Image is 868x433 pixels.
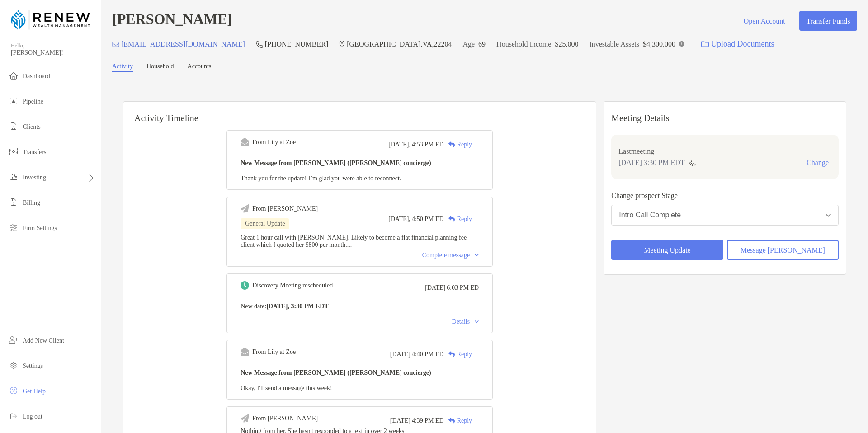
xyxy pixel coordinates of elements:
div: Reply [444,349,472,359]
span: 4:53 PM ED [412,141,444,148]
img: Event icon [241,281,249,290]
div: Reply [444,416,472,425]
span: [DATE], [388,141,410,148]
span: Settings [23,362,43,369]
img: Event icon [241,204,249,213]
p: [EMAIL_ADDRESS][DOMAIN_NAME] [121,38,245,50]
img: clients icon [8,121,19,132]
span: Okay, I'll send a message this week! [241,385,332,391]
img: get-help icon [8,385,19,396]
div: From Lily at Zoe [252,139,296,146]
img: Email Icon [112,42,119,47]
p: Investable Assets [589,38,639,50]
img: dashboard icon [8,70,19,81]
img: add_new_client icon [8,334,19,345]
h6: Activity Timeline [123,102,596,123]
span: [DATE] [390,351,410,358]
a: Household [146,63,174,72]
img: Zoe Logo [11,4,90,36]
p: $4,300,000 [643,38,675,50]
span: Add New Client [23,337,64,344]
img: Info Icon [679,41,684,47]
div: Reply [444,214,472,224]
span: 4:50 PM ED [412,216,444,223]
div: From [PERSON_NAME] [252,415,318,422]
div: Reply [444,140,472,149]
span: 4:40 PM ED [412,351,444,358]
img: Chevron icon [475,320,479,323]
div: Discovery Meeting rescheduled. [252,282,335,289]
button: Meeting Update [611,240,723,260]
div: From Lily at Zoe [252,348,296,356]
img: button icon [701,41,709,47]
span: Clients [23,123,41,130]
span: Log out [23,413,42,420]
p: Change prospect Stage [611,190,839,201]
div: Complete message [422,252,479,259]
a: Upload Documents [695,34,780,54]
img: Phone Icon [256,41,263,48]
div: Intro Call Complete [619,211,681,219]
p: New date : [241,301,479,312]
span: Investing [23,174,46,181]
p: [PHONE_NUMBER] [265,38,328,50]
span: Pipeline [23,98,43,105]
span: Thank you for the update! I’m glad you were able to reconnect. [241,175,401,182]
img: logout icon [8,410,19,421]
b: New Message from [PERSON_NAME] ([PERSON_NAME] concierge) [241,160,431,166]
span: Get Help [23,388,46,395]
img: investing icon [8,171,19,182]
img: Event icon [241,348,249,356]
img: Reply icon [448,216,455,222]
button: Open Account [736,11,792,31]
button: Message [PERSON_NAME] [727,240,839,260]
img: Open dropdown arrow [826,214,831,217]
img: billing icon [8,197,19,207]
img: communication type [688,159,696,166]
h4: [PERSON_NAME] [112,11,232,31]
span: [DATE] [425,284,445,292]
span: Transfers [23,149,46,155]
span: [DATE] [390,417,410,424]
button: Intro Call Complete [611,205,839,226]
img: Location Icon [339,41,345,48]
img: Chevron icon [475,254,479,257]
img: pipeline icon [8,95,19,106]
span: [DATE], [388,216,410,223]
span: [PERSON_NAME]! [11,49,95,56]
a: Accounts [188,63,212,72]
img: Reply icon [448,141,455,147]
img: transfers icon [8,146,19,157]
p: $25,000 [555,38,578,50]
span: Billing [23,199,40,206]
p: Household Income [496,38,551,50]
p: [DATE] 3:30 PM EDT [618,157,684,168]
span: Dashboard [23,73,50,80]
button: Change [804,158,831,167]
div: General Update [241,218,289,229]
b: [DATE], 3:30 PM EDT [266,303,328,310]
div: Details [452,318,479,325]
span: Firm Settings [23,225,57,231]
span: 6:03 PM ED [447,284,479,292]
span: Great 1 hour call with [PERSON_NAME]. Likely to become a flat financial planning fee client which... [241,234,467,248]
img: Reply icon [448,351,455,357]
p: 69 [478,38,486,50]
img: Reply icon [448,418,455,424]
p: Last meeting [618,146,831,157]
img: settings icon [8,360,19,371]
img: Event icon [241,138,249,146]
a: Activity [112,63,133,72]
img: firm-settings icon [8,222,19,233]
b: New Message from [PERSON_NAME] ([PERSON_NAME] concierge) [241,369,431,376]
p: Age [462,38,475,50]
div: From [PERSON_NAME] [252,205,318,212]
p: Meeting Details [611,113,839,124]
p: [GEOGRAPHIC_DATA] , VA , 22204 [347,38,452,50]
span: 4:39 PM ED [412,417,444,424]
button: Transfer Funds [799,11,857,31]
img: Event icon [241,414,249,423]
